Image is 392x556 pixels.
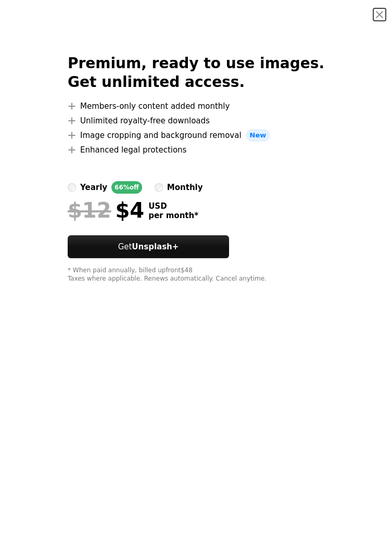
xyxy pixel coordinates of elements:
input: monthly [155,183,163,192]
li: Unlimited royalty-free downloads [68,115,324,127]
div: monthly [167,181,203,194]
div: * When paid annually, billed upfront $48 Taxes where applicable. Renews automatically. Cancel any... [68,267,324,283]
li: Image cropping and background removal [68,129,324,142]
div: $4 [68,198,144,223]
li: Enhanced legal protections [68,144,324,156]
li: Members-only content added monthly [68,100,324,112]
div: yearly [80,181,107,194]
strong: Unsplash+ [132,242,179,251]
span: per month * [148,211,198,220]
span: USD [148,201,198,211]
span: $12 [68,198,111,223]
button: GetUnsplash+ [68,235,229,258]
span: New [246,129,271,142]
input: yearly66%off [68,183,76,192]
h2: Premium, ready to use images. Get unlimited access. [68,54,324,92]
div: 66% off [111,181,142,194]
